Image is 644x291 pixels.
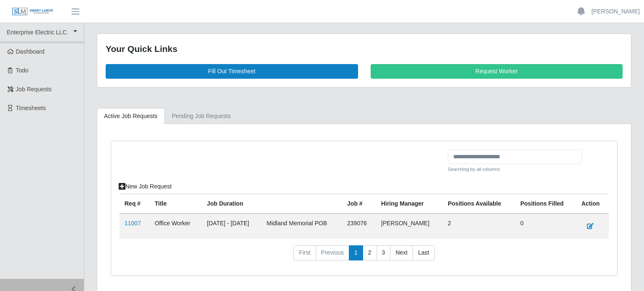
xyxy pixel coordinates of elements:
[390,245,413,260] a: Next
[202,214,262,239] td: [DATE] - [DATE]
[413,245,434,260] a: Last
[342,214,376,239] td: 239076
[576,194,609,214] th: Action
[202,194,262,214] th: Job Duration
[125,220,141,227] a: 11007
[16,67,29,74] span: Todo
[371,64,623,79] a: Request Worker
[106,42,623,56] div: Your Quick Links
[342,194,376,214] th: Job #
[448,166,582,173] small: Searching by all columns
[16,105,46,111] span: Timesheets
[377,245,391,260] a: 3
[262,214,342,239] td: Midland Memorial POB
[97,108,165,124] a: Active Job Requests
[165,108,238,124] a: Pending Job Requests
[150,214,202,239] td: Office Worker
[443,214,515,239] td: 2
[119,194,150,214] th: Req #
[349,245,363,260] a: 1
[113,179,177,194] a: New Job Request
[376,214,443,239] td: [PERSON_NAME]
[119,245,609,267] nav: pagination
[515,214,576,239] td: 0
[16,48,45,55] span: Dashboard
[443,194,515,214] th: Positions Available
[363,245,377,260] a: 2
[106,64,358,79] a: Fill Out Timesheet
[12,7,54,16] img: SLM Logo
[592,7,640,16] a: [PERSON_NAME]
[515,194,576,214] th: Positions Filled
[376,194,443,214] th: Hiring Manager
[150,194,202,214] th: Title
[16,86,52,93] span: Job Requests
